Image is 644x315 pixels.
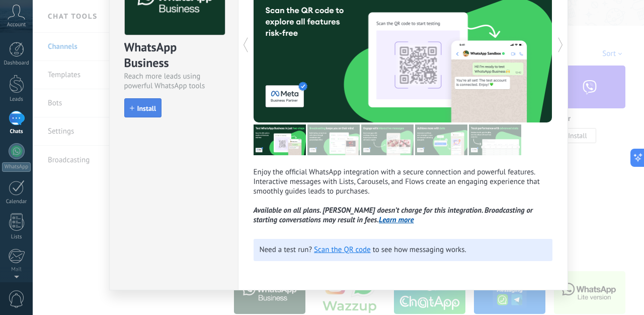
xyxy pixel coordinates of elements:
[415,124,467,155] img: tour_image_8adaa4405412f818fdd31a128ea7bfdb.png
[2,234,31,240] div: Lists
[7,22,26,28] span: Account
[373,245,466,255] span: to see how messaging works.
[260,245,312,255] span: Need a test run?
[379,215,414,225] a: Learn more
[361,124,414,155] img: tour_image_6b5bee784155b0e26d0e058db9499733.png
[124,39,223,72] div: WhatsApp Business
[314,245,371,255] a: Scan the QR code
[137,105,156,112] span: Install
[307,124,360,155] img: tour_image_ba1a9dba37f3416c4982efb0d2f1f8f9.png
[2,162,31,172] div: WhatsApp
[2,60,31,67] div: Dashboard
[2,129,31,135] div: Chats
[2,267,31,273] div: Mail
[124,72,223,91] div: Reach more leads using powerful WhatsApp tools
[2,199,31,205] div: Calendar
[254,206,533,225] i: Available on all plans. [PERSON_NAME] doesn’t charge for this integration. Broadcasting or starti...
[254,167,552,225] p: Enjoy the official WhatsApp integration with a secure connection and powerful features. Interacti...
[2,96,31,103] div: Leads
[254,124,306,155] img: tour_image_24a60f2de5b7f716b00b2508d23a5f71.png
[124,98,162,117] button: Install
[469,124,521,155] img: tour_image_7cdf1e24cac3d52841d4c909d6b5c66e.png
